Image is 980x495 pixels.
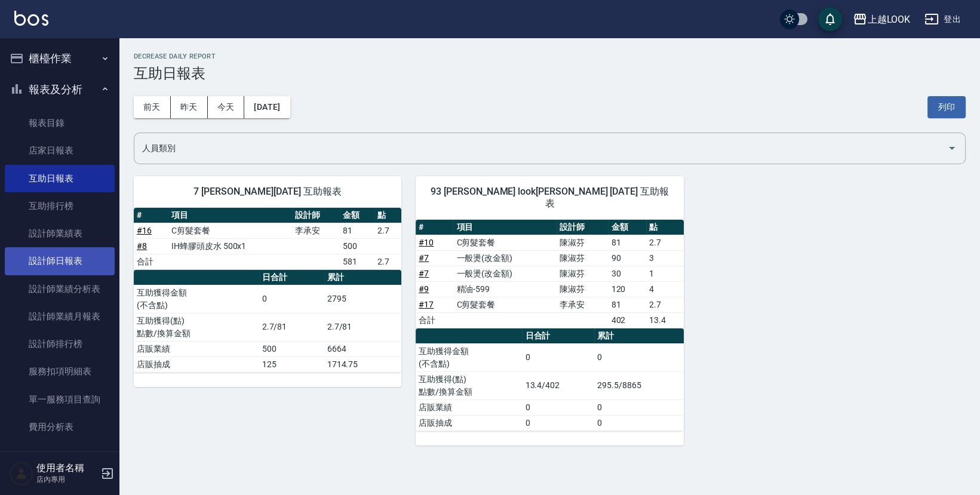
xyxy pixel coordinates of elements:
[608,235,646,250] td: 81
[646,220,684,235] th: 點
[134,356,259,372] td: 店販抽成
[5,74,115,105] button: 報表及分析
[646,235,684,250] td: 2.7
[594,399,683,415] td: 0
[453,250,557,266] td: 一般燙(改金額)
[920,8,966,30] button: 登出
[36,462,97,474] h5: 使用者名稱
[416,220,683,328] table: a dense table
[5,247,115,275] a: 設計師日報表
[522,343,594,371] td: 0
[557,266,608,281] td: 陳淑芬
[259,313,324,341] td: 2.7/81
[419,238,434,247] a: #10
[259,285,324,313] td: 0
[340,254,374,269] td: 581
[453,266,557,281] td: 一般燙(改金額)
[137,241,147,251] a: #8
[557,281,608,297] td: 陳淑芬
[608,250,646,266] td: 90
[522,371,594,399] td: 13.4/402
[374,208,402,223] th: 點
[340,238,374,254] td: 500
[259,341,324,356] td: 500
[646,250,684,266] td: 3
[5,330,115,358] a: 設計師排行榜
[14,11,48,26] img: Logo
[522,399,594,415] td: 0
[419,253,429,263] a: #7
[324,341,402,356] td: 6664
[557,235,608,250] td: 陳淑芬
[608,281,646,297] td: 120
[134,254,168,269] td: 合計
[608,266,646,281] td: 30
[416,220,453,235] th: #
[5,413,115,441] a: 費用分析表
[419,300,434,309] a: #17
[134,313,259,341] td: 互助獲得(點) 點數/換算金額
[134,270,401,373] table: a dense table
[36,474,97,485] p: 店內專用
[5,358,115,385] a: 服務扣項明細表
[416,312,453,328] td: 合計
[646,281,684,297] td: 4
[5,165,115,192] a: 互助日報表
[5,275,115,303] a: 設計師業績分析表
[419,269,429,278] a: #7
[557,220,608,235] th: 設計師
[416,343,522,371] td: 互助獲得金額 (不含點)
[5,445,115,476] button: 客戶管理
[324,356,402,372] td: 1714.75
[134,208,401,270] table: a dense table
[324,313,402,341] td: 2.7/81
[374,223,402,238] td: 2.7
[5,137,115,164] a: 店家日報表
[646,266,684,281] td: 1
[646,312,684,328] td: 13.4
[374,254,402,269] td: 2.7
[168,223,292,238] td: C剪髮套餐
[168,208,292,223] th: 項目
[134,65,966,82] h3: 互助日報表
[340,208,374,223] th: 金額
[453,235,557,250] td: C剪髮套餐
[646,297,684,312] td: 2.7
[292,223,339,238] td: 李承安
[5,109,115,137] a: 報表目錄
[818,7,842,31] button: save
[259,356,324,372] td: 125
[416,328,683,431] table: a dense table
[5,303,115,330] a: 設計師業績月報表
[244,96,290,118] button: [DATE]
[522,415,594,431] td: 0
[168,238,292,254] td: IH蜂膠頭皮水 500x1
[594,328,683,344] th: 累計
[5,220,115,247] a: 設計師業績表
[594,371,683,399] td: 295.5/8865
[134,208,168,223] th: #
[416,371,522,399] td: 互助獲得(點) 點數/換算金額
[608,312,646,328] td: 402
[134,53,966,60] h2: Decrease Daily Report
[139,138,942,159] input: 人員名稱
[416,399,522,415] td: 店販業績
[453,281,557,297] td: 精油-599
[453,297,557,312] td: C剪髮套餐
[134,96,171,118] button: 前天
[453,220,557,235] th: 項目
[340,223,374,238] td: 81
[10,462,33,485] img: Person
[594,343,683,371] td: 0
[419,284,429,294] a: #9
[608,297,646,312] td: 81
[942,139,961,158] button: Open
[608,220,646,235] th: 金額
[324,285,402,313] td: 2795
[848,7,915,32] button: 上越LOOK
[5,43,115,74] button: 櫃檯作業
[557,250,608,266] td: 陳淑芬
[259,270,324,285] th: 日合計
[594,415,683,431] td: 0
[171,96,208,118] button: 昨天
